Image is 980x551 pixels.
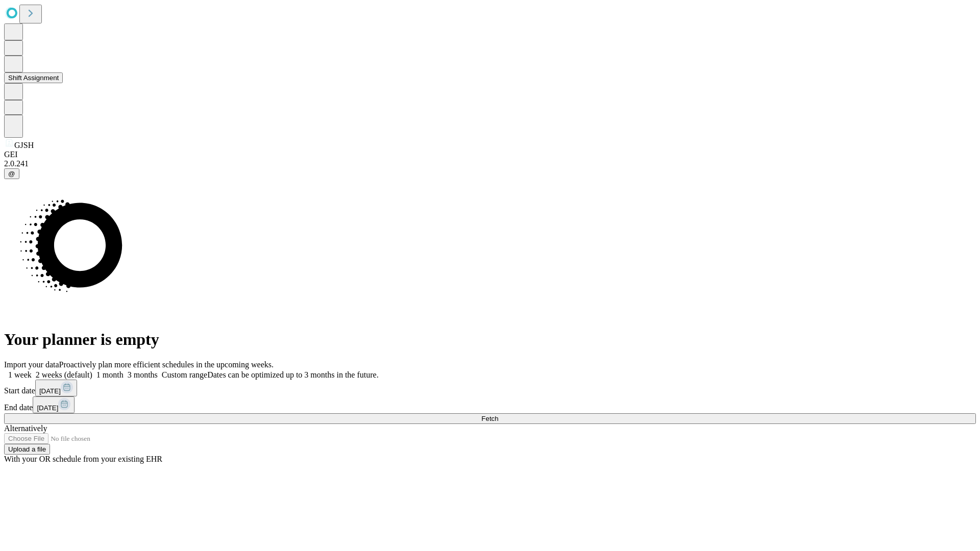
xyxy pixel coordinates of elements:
[33,396,75,413] button: [DATE]
[39,387,61,395] span: [DATE]
[207,370,378,379] span: Dates can be optimized up to 3 months in the future.
[4,413,976,424] button: Fetch
[4,455,162,463] span: With your OR schedule from your existing EHR
[4,150,976,159] div: GEI
[4,424,47,433] span: Alternatively
[4,330,976,349] h1: Your planner is empty
[162,370,207,379] span: Custom range
[4,159,976,168] div: 2.0.241
[4,444,50,455] button: Upload a file
[96,370,124,379] span: 1 month
[4,396,976,413] div: End date
[14,141,34,149] span: GJSH
[36,370,92,379] span: 2 weeks (default)
[8,370,32,379] span: 1 week
[4,168,19,179] button: @
[8,170,15,178] span: @
[4,380,976,396] div: Start date
[59,360,274,369] span: Proactively plan more efficient schedules in the upcoming weeks.
[4,72,63,83] button: Shift Assignment
[128,370,158,379] span: 3 months
[37,404,58,412] span: [DATE]
[4,360,59,369] span: Import your data
[35,380,77,396] button: [DATE]
[481,415,498,422] span: Fetch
